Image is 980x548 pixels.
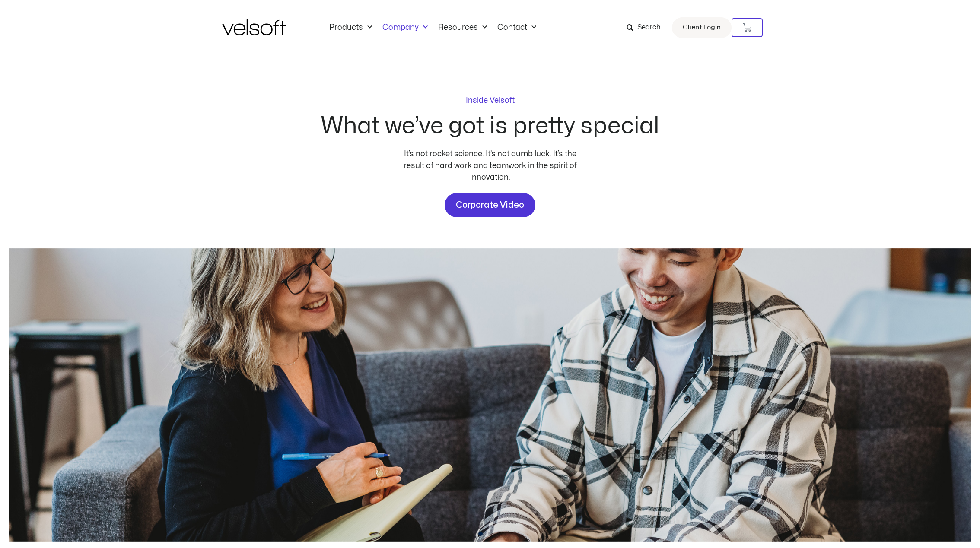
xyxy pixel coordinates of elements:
[492,23,541,32] a: ContactMenu Toggle
[627,20,667,35] a: Search
[445,193,535,217] a: Corporate Video
[377,23,433,32] a: CompanyMenu Toggle
[324,23,541,32] nav: Menu
[222,19,286,35] img: Velsoft Training Materials
[478,532,483,536] span: Go to slide 1
[433,23,492,32] a: ResourcesMenu Toggle
[488,532,492,536] span: Go to slide 2
[672,17,732,38] a: Client Login
[497,532,502,536] span: Go to slide 3
[637,22,661,33] span: Search
[324,23,377,32] a: ProductsMenu Toggle
[9,248,971,542] div: 1 / 3
[466,97,515,105] p: Inside Velsoft
[399,148,581,183] div: It’s not rocket science. It’s not dumb luck. It’s the result of hard work and teamwork in the spi...
[456,198,524,212] span: Corporate Video
[9,248,971,542] div: Slides
[321,114,659,138] h2: What we’ve got is pretty special
[683,22,721,33] span: Client Login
